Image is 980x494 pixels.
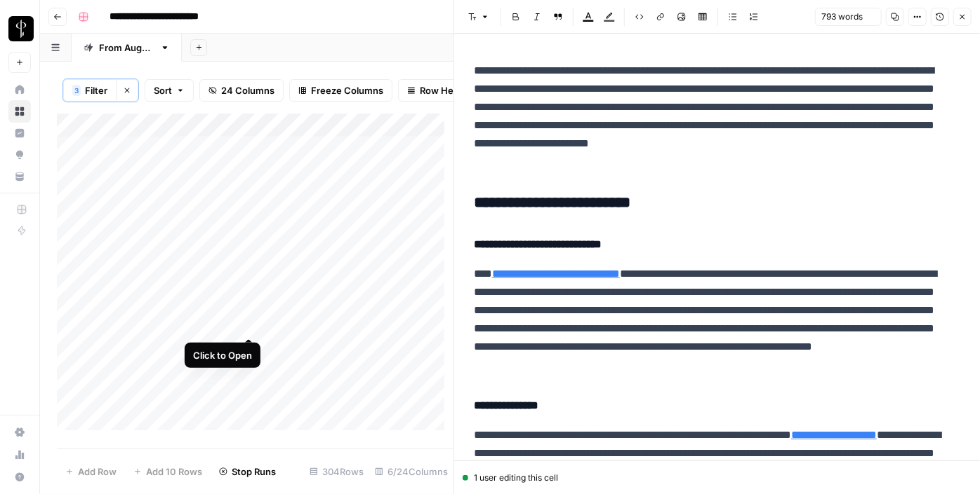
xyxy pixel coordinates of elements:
span: Sort [154,83,172,97]
a: Settings [8,421,31,444]
span: Row Height [420,83,470,97]
div: 304 Rows [304,460,369,483]
button: Help + Support [8,466,31,488]
a: Opportunities [8,144,31,166]
a: Browse [8,100,31,123]
button: Add 10 Rows [125,460,211,483]
span: Add 10 Rows [146,465,202,479]
button: Add Row [57,460,125,483]
div: 1 user editing this cell [463,472,972,484]
span: Freeze Columns [311,83,383,97]
button: 793 words [815,8,882,26]
span: Stop Runs [232,465,276,479]
button: Workspace: LP Production Workloads [8,11,31,46]
button: Sort [145,79,194,102]
span: 24 Columns [221,83,274,97]
a: From [DATE] [72,34,182,62]
span: 3 [74,85,79,96]
div: 6/24 Columns [369,460,453,483]
div: From [DATE] [99,41,154,55]
a: Usage [8,444,31,466]
a: Home [8,78,31,101]
a: Your Data [8,165,31,188]
button: Row Height [398,79,479,102]
button: 3Filter [63,79,116,102]
a: Insights [8,122,31,144]
img: LP Production Workloads Logo [8,16,34,41]
span: Filter [85,83,107,97]
button: Freeze Columns [289,79,392,102]
button: 24 Columns [199,79,284,102]
span: Add Row [78,465,117,479]
div: Click to Open [193,348,252,362]
span: 793 words [821,11,863,23]
button: Stop Runs [211,460,284,483]
div: 3 [72,85,81,96]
